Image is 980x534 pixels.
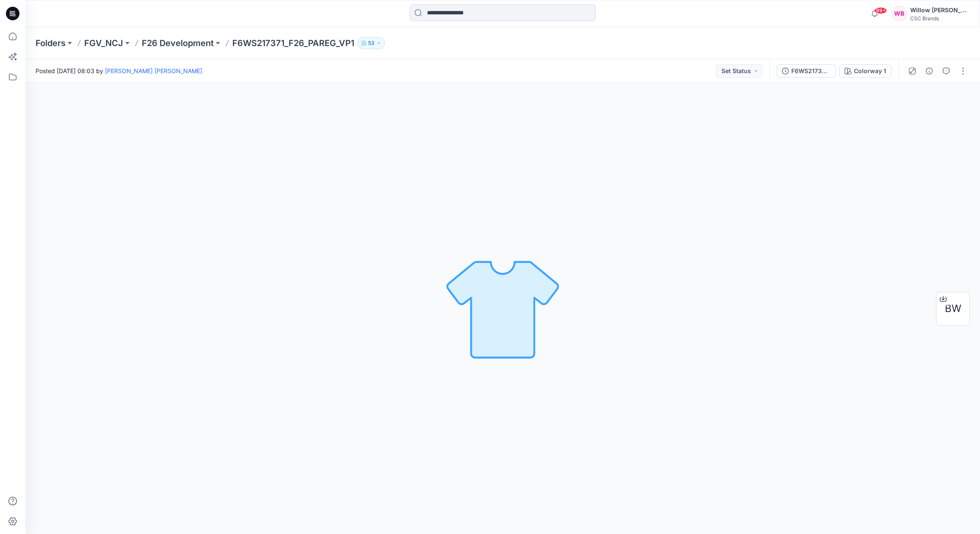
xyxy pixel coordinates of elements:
[36,66,202,75] span: Posted [DATE] 08:03 by
[84,37,123,49] a: FGV_NCJ
[922,64,936,78] button: Details
[36,37,66,49] a: Folders
[892,6,907,21] div: WB
[910,5,969,15] div: Willow [PERSON_NAME]
[142,37,214,49] a: F26 Development
[232,37,354,49] p: F6WS217371_F26_PAREG_VP1
[791,66,830,76] div: F6WS217371_F26_PAREG_VP1
[839,64,892,78] button: Colorway 1
[776,64,836,78] button: F6WS217371_F26_PAREG_VP1
[910,15,969,22] div: CSC Brands
[358,37,385,49] button: 53
[443,249,562,368] img: No Outline
[105,67,202,74] a: [PERSON_NAME] [PERSON_NAME]
[368,38,374,48] p: 53
[854,66,886,76] div: Colorway 1
[945,301,961,316] span: BW
[874,7,887,14] span: 99+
